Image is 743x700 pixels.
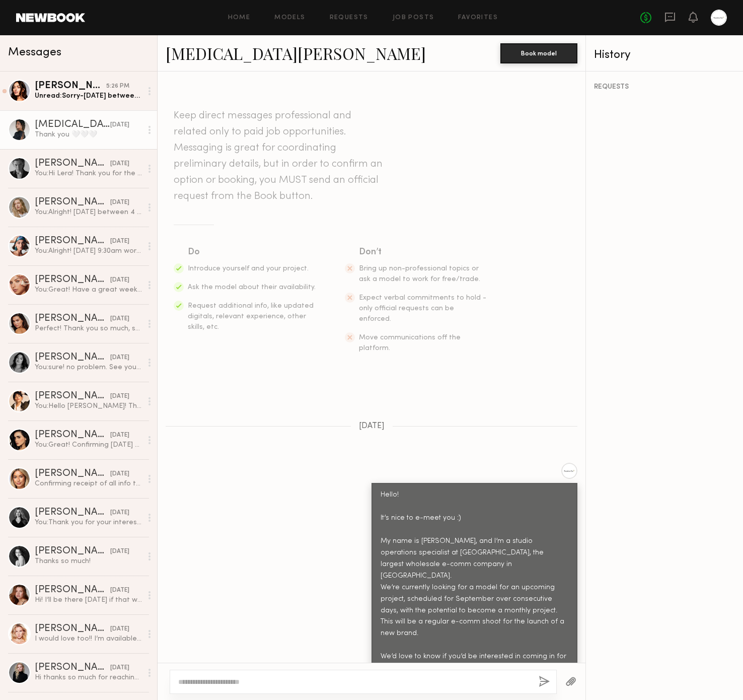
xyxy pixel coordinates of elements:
[359,422,385,431] span: [DATE]
[35,91,142,101] div: Unread: Sorry-[DATE] between 1 and 4. All of my clients are indecisive this week!
[35,130,142,139] div: Thank you 🤍🤍🤍
[106,82,129,91] div: 5:26 PM
[35,207,142,217] div: You: Alright! [DATE] between 4 - 4:30pm and here is our studio information : office address : [ST...
[110,392,129,401] div: [DATE]
[35,401,142,411] div: You: Hello [PERSON_NAME]! Thank you for your interest. Feel free to let me know what time you’d l...
[35,469,110,479] div: [PERSON_NAME]
[35,430,110,440] div: [PERSON_NAME]
[35,353,110,363] div: [PERSON_NAME]
[188,265,309,272] span: Introduce yourself and your project.
[35,518,142,527] div: You: Thank you for your interest! Just to confirm—your rate is $325 per hour or $2250 per day, co...
[35,440,142,450] div: You: Great! Confirming [DATE] 3:00pm and here is our studio information : office address : [STREE...
[35,556,142,566] div: Thanks so much!
[166,42,426,64] a: [MEDICAL_DATA][PERSON_NAME]
[110,547,129,556] div: [DATE]
[35,634,142,644] div: I would love too!! I’m available [DATE] between 9-11. If it works for you guys I’ll be there at 1...
[110,469,129,479] div: [DATE]
[35,169,142,178] div: You: Hi Lera! Thank you for the response. Unfortunately, we’re only working [DATE] through [DATE]...
[110,237,129,246] div: [DATE]
[359,334,461,352] span: Move communications off the platform.
[35,663,110,673] div: [PERSON_NAME]
[110,159,129,169] div: [DATE]
[35,595,142,605] div: Hi! I’ll be there [DATE] if that works still. Thank you!
[359,295,486,322] span: Expect verbal commitments to hold - only official requests can be enforced.
[500,43,577,63] button: Book model
[35,508,110,518] div: [PERSON_NAME]
[35,285,142,295] div: You: Great! Have a great weekend and see you next week :)
[35,585,110,595] div: [PERSON_NAME]
[188,303,314,330] span: Request additional info, like updated digitals, relevant experience, other skills, etc.
[188,284,316,291] span: Ask the model about their availability.
[35,159,110,169] div: [PERSON_NAME]
[35,391,110,401] div: [PERSON_NAME]
[35,81,106,91] div: [PERSON_NAME]
[110,663,129,673] div: [DATE]
[35,120,110,130] div: [MEDICAL_DATA][PERSON_NAME]
[594,84,735,91] div: REQUESTS
[35,197,110,207] div: [PERSON_NAME]
[35,246,142,256] div: You: Alright! [DATE] 9:30am works and here is our studio information : office address : [STREET_A...
[35,673,142,682] div: Hi thanks so much for reaching out! I’m not available for casting due to my schedule, but happy t...
[35,314,110,324] div: [PERSON_NAME]
[359,245,488,259] div: Don’t
[359,265,480,283] span: Bring up non-professional topics or ask a model to work for free/trade.
[110,624,129,634] div: [DATE]
[35,479,142,488] div: Confirming receipt of all info thank you and look forward to meeting you next week!
[500,48,577,57] a: Book model
[35,363,142,372] div: You: sure! no problem. See you later :)
[188,245,317,259] div: Do
[110,431,129,440] div: [DATE]
[35,236,110,246] div: [PERSON_NAME]
[174,108,385,204] header: Keep direct messages professional and related only to paid job opportunities. Messaging is great ...
[35,275,110,285] div: [PERSON_NAME]
[110,314,129,324] div: [DATE]
[110,508,129,518] div: [DATE]
[8,47,61,58] span: Messages
[110,275,129,285] div: [DATE]
[110,353,129,363] div: [DATE]
[110,198,129,207] div: [DATE]
[35,546,110,556] div: [PERSON_NAME]
[330,15,368,21] a: Requests
[594,49,735,61] div: History
[35,324,142,333] div: Perfect! Thank you so much, see you [DATE] :)
[458,15,498,21] a: Favorites
[228,15,251,21] a: Home
[110,586,129,595] div: [DATE]
[393,15,434,21] a: Job Posts
[35,624,110,634] div: [PERSON_NAME]
[274,15,305,21] a: Models
[110,120,129,130] div: [DATE]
